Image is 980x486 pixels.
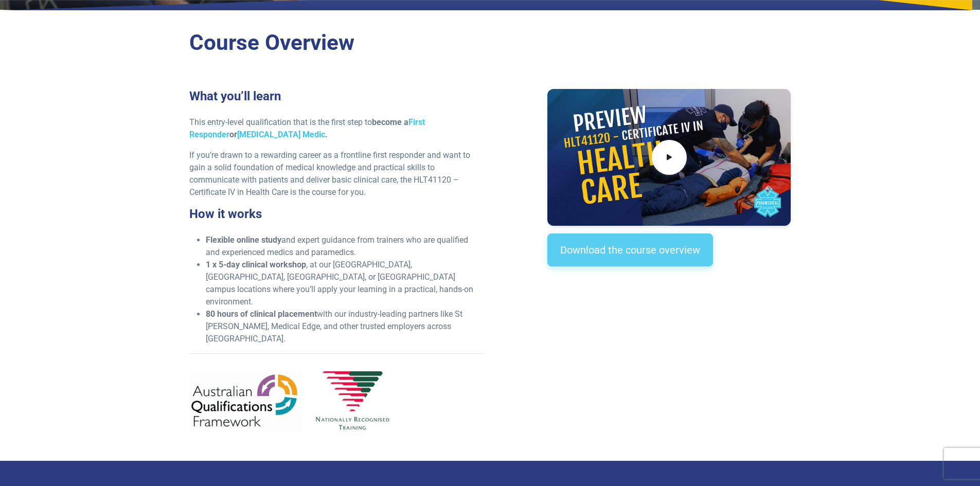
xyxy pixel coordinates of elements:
[547,287,791,340] iframe: EmbedSocial Universal Widget
[206,259,484,308] li: , at our [GEOGRAPHIC_DATA], [GEOGRAPHIC_DATA], [GEOGRAPHIC_DATA], or [GEOGRAPHIC_DATA] campus loc...
[206,234,484,259] li: and expert guidance from trainers who are qualified and experienced medics and paramedics.
[189,116,484,141] p: This entry-level qualification that is the first step to
[547,233,713,266] a: Download the course overview
[189,149,484,199] p: If you’re drawn to a rewarding career as a frontline first responder and want to gain a solid fou...
[189,117,425,139] strong: become a or .
[206,235,281,245] strong: Flexible online study
[206,260,306,269] strong: 1 x 5-day clinical workshop
[237,130,325,139] a: [MEDICAL_DATA] Medic
[189,89,484,104] h3: What you’ll learn
[189,30,791,56] h2: Course Overview
[206,308,484,345] li: with our industry-leading partners like St [PERSON_NAME], Medical Edge, and other trusted employe...
[189,207,484,222] h3: How it works
[206,309,317,319] strong: 80 hours of clinical placement
[189,117,425,139] a: First Responder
